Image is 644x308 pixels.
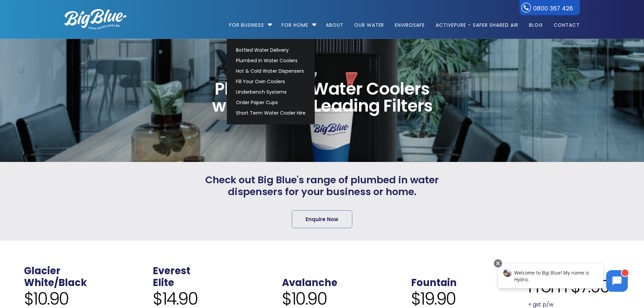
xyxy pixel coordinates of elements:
a: Enquire Now [292,210,352,228]
a: Plumbed in Water Coolers [233,55,309,66]
a: Order Paper Cups [233,97,309,108]
a: Underbench Systems [233,87,309,97]
a: Bottled Water Delivery [233,45,309,55]
span: . [282,264,285,278]
a: Hot & Cold Water Dispensers [233,66,309,76]
span: . [411,264,414,278]
iframe: Chatbot [491,258,635,299]
a: Elite [153,276,174,289]
a: Fountain [411,276,457,289]
img: logo [65,9,126,29]
span: Check out Big Blue's range of plumbed in water dispensers for your business or home. [196,174,448,198]
a: Everest [153,264,190,278]
a: Fill Your Own Coolers [233,76,309,87]
a: Avalanche [282,276,337,289]
span: Plumbed In Water Coolers with Market Leading Filters [199,80,445,114]
span: . [528,252,531,265]
a: White/Black [24,276,87,289]
a: Short Term Water Cooler Hire [233,108,309,118]
a: Glacier [24,264,61,278]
